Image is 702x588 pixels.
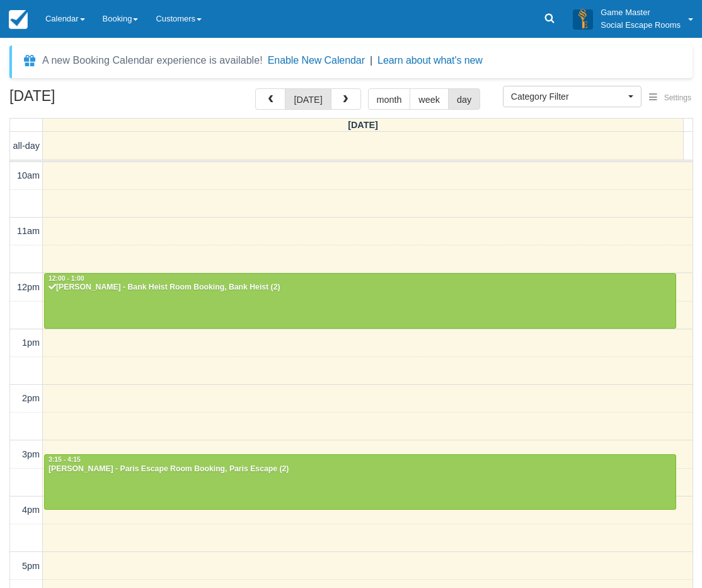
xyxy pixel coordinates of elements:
[268,54,365,67] button: Enable New Calendar
[285,88,331,110] button: [DATE]
[49,275,84,282] span: 12:00 - 1:00
[22,338,40,348] span: 1pm
[17,226,40,236] span: 11am
[448,88,480,110] button: day
[368,88,411,110] button: month
[22,449,40,459] span: 3pm
[13,141,40,151] span: all-day
[503,86,642,107] button: Category Filter
[44,273,676,329] a: 12:00 - 1:00[PERSON_NAME] - Bank Heist Room Booking, Bank Heist (2)
[17,282,40,292] span: 12pm
[48,464,672,474] div: [PERSON_NAME] - Paris Escape Room Booking, Paris Escape (2)
[22,505,40,515] span: 4pm
[348,120,378,130] span: [DATE]
[44,454,676,510] a: 3:15 - 4:15[PERSON_NAME] - Paris Escape Room Booking, Paris Escape (2)
[642,89,699,107] button: Settings
[22,561,40,571] span: 5pm
[48,283,672,293] div: [PERSON_NAME] - Bank Heist Room Booking, Bank Heist (2)
[377,55,483,66] a: Learn about what's new
[601,6,681,19] p: Game Master
[17,170,40,180] span: 10am
[9,10,28,29] img: checkfront-main-nav-mini-logo.png
[22,393,40,403] span: 2pm
[601,19,681,32] p: Social Escape Rooms
[573,9,593,29] img: A3
[42,53,263,68] div: A new Booking Calendar experience is available!
[9,88,169,112] h2: [DATE]
[49,456,81,463] span: 3:15 - 4:15
[511,90,625,103] span: Category Filter
[410,88,449,110] button: week
[664,93,691,102] span: Settings
[370,55,372,66] span: |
